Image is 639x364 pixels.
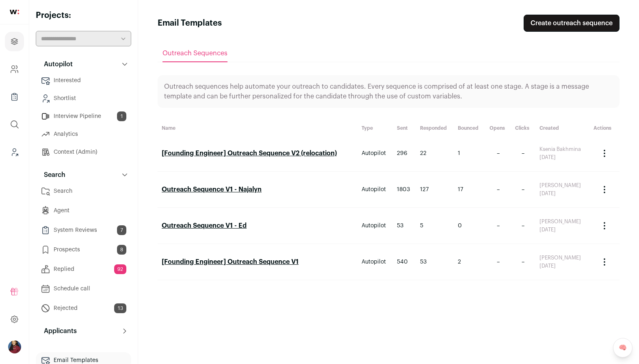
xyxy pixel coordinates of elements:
span: 1 [117,111,126,121]
td: 53 [416,244,454,280]
a: Schedule call [36,281,131,297]
span: 8 [117,245,126,255]
img: wellfound-shorthand-0d5821cbd27db2630d0214b213865d53afaa358527fdda9d0ea32b1df1b89c2c.svg [10,10,19,14]
th: Clicks [511,121,535,135]
p: Search [39,170,65,180]
td: Autopilot [357,172,393,208]
td: 22 [416,135,454,172]
a: Prospects8 [36,242,131,258]
button: Open dropdown [8,340,21,353]
a: System Reviews7 [36,222,131,238]
button: Applicants [36,323,131,339]
button: Autopilot [36,56,131,72]
td: 1803 [393,172,416,208]
button: Search [36,167,131,183]
th: Sent [393,121,416,135]
td: 2 [454,244,485,280]
a: Replied92 [36,261,131,277]
a: Projects [5,32,24,51]
h1: Email Templates [158,17,222,29]
div: Ksenia Bakhmina [539,146,585,153]
a: Leads (Backoffice) [5,142,24,162]
div: [DATE] [539,190,585,197]
span: 7 [117,225,126,235]
td: 5 [416,208,454,244]
th: Name [158,121,357,135]
a: Company Lists [5,87,24,107]
th: Actions [589,121,620,135]
td: 540 [393,244,416,280]
a: Agent [36,203,131,219]
a: Outreach Sequence V1 - Najalyn [162,186,262,193]
th: Opens [485,121,511,135]
th: Responded [416,121,454,135]
div: – [515,222,531,230]
td: Autopilot [357,244,393,280]
a: Create outreach sequence [524,15,620,32]
button: Actions [595,252,614,272]
td: 1 [454,135,485,172]
th: Created [535,121,589,135]
td: Autopilot [357,208,393,244]
div: – [490,258,507,266]
a: [Founding Engineer] Outreach Sequence V2 (relocation) [162,150,337,157]
th: Type [357,121,393,135]
p: Applicants [39,326,77,336]
div: – [490,222,507,230]
td: 296 [393,135,416,172]
a: Interested [36,72,131,89]
a: Search [36,183,131,199]
div: Outreach sequences help automate your outreach to candidates. Every sequence is comprised of at l... [158,75,620,108]
span: Outreach Sequences [162,50,227,57]
button: Actions [595,144,614,163]
td: 53 [393,208,416,244]
a: Rejected13 [36,300,131,316]
h2: Projects: [36,10,131,21]
div: [PERSON_NAME] [539,218,585,225]
div: – [515,258,531,266]
button: Actions [595,180,614,199]
div: [PERSON_NAME] [539,255,585,261]
a: Company and ATS Settings [5,59,24,79]
a: Outreach Sequence V1 - Ed [162,222,247,229]
td: 0 [454,208,485,244]
button: Actions [595,216,614,235]
td: 17 [454,172,485,208]
div: [DATE] [539,227,585,233]
a: Shortlist [36,90,131,107]
p: Autopilot [39,59,73,69]
div: – [490,149,507,157]
div: [DATE] [539,154,585,161]
div: – [490,185,507,194]
div: [DATE] [539,263,585,269]
a: Interview Pipeline1 [36,108,131,124]
div: – [515,185,531,194]
td: 127 [416,172,454,208]
a: [Founding Engineer] Outreach Sequence V1 [162,259,299,265]
div: [PERSON_NAME] [539,182,585,189]
img: 10010497-medium_jpg [8,340,21,353]
span: 13 [114,303,126,313]
a: 🧠 [613,338,633,357]
th: Bounced [454,121,485,135]
span: 92 [114,264,126,274]
div: – [515,149,531,157]
a: Context (Admin) [36,144,131,160]
td: Autopilot [357,135,393,172]
a: Analytics [36,126,131,142]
